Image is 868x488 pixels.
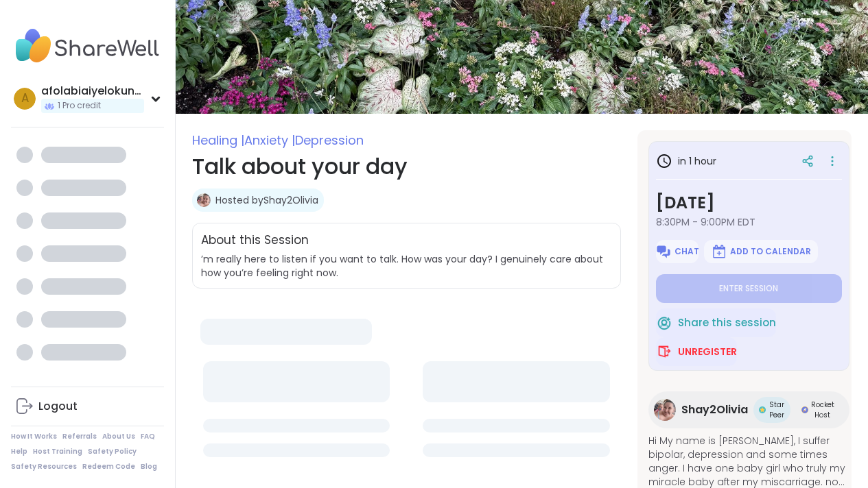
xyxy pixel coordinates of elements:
img: Shay2Olivia [197,193,211,207]
img: ShareWell Logomark [711,243,727,260]
div: Logout [38,399,78,414]
span: a [21,90,29,108]
button: Chat [656,240,699,263]
a: Host Training [33,447,82,456]
span: Star Peer [769,400,785,420]
button: Unregister [656,337,737,366]
span: 8:30PM - 9:00PM EDT [656,215,842,229]
a: FAQ [141,432,155,441]
span: Chat [675,246,699,257]
h3: [DATE] [656,191,842,215]
a: Logout [11,390,164,423]
a: Hosted byShay2Olivia [215,193,318,207]
span: ’m really here to listen if you want to talk. How was your day? I genuinely care about how you’re... [201,252,612,280]
a: Referrals [62,432,97,441]
a: How It Works [11,432,57,441]
span: Add to Calendar [730,246,811,257]
img: ShareWell Logomark [655,243,672,260]
h2: About this Session [201,232,309,249]
h3: in 1 hour [656,153,716,169]
img: Rocket Host [801,406,808,413]
span: Anxiety | [244,132,295,149]
img: ShareWell Logomark [656,315,672,331]
img: Star Peer [759,406,766,413]
h1: Talk about your day [192,150,621,183]
a: Shay2OliviaShay2OliviaStar PeerStar PeerRocket HostRocket Host [648,391,849,428]
a: Safety Policy [88,447,137,456]
img: Shay2Olivia [654,399,676,421]
span: Depression [295,132,364,149]
button: Add to Calendar [704,240,818,263]
div: afolabiaiyelokunvictoria [41,84,144,99]
img: ShareWell Nav Logo [11,22,164,70]
button: Enter session [656,274,842,303]
span: Rocket Host [811,400,834,420]
span: Shay2Olivia [681,402,748,418]
button: Share this session [656,308,776,337]
a: Blog [141,462,157,472]
a: Redeem Code [82,462,135,472]
span: Enter session [719,283,778,294]
span: Share this session [678,315,776,331]
img: ShareWell Logomark [656,343,672,360]
a: Safety Resources [11,462,77,472]
span: 1 Pro credit [58,100,101,112]
a: Help [11,447,27,456]
span: Healing | [192,132,244,149]
span: Unregister [678,345,737,358]
a: About Us [102,432,135,441]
